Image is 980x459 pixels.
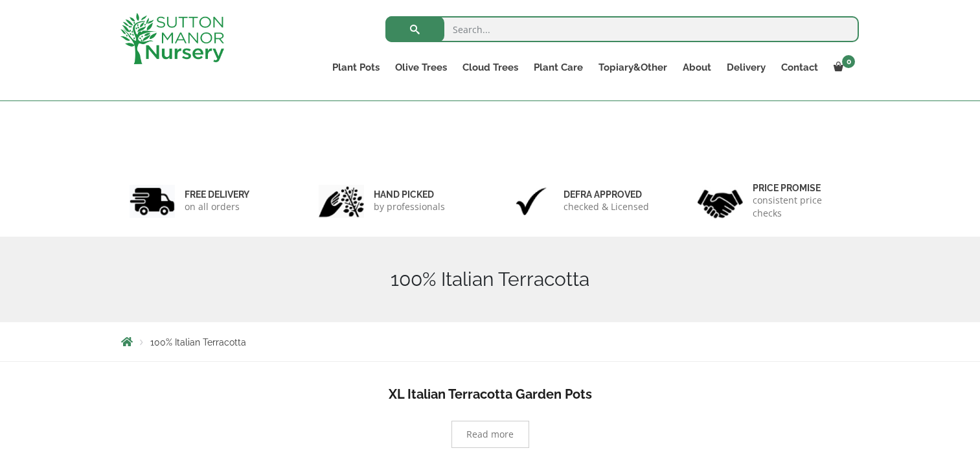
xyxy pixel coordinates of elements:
a: About [675,58,719,76]
span: 0 [842,55,855,68]
input: Search... [385,16,859,42]
a: Olive Trees [387,58,455,76]
nav: Breadcrumbs [121,336,860,347]
b: XL Italian Terracotta Garden Pots [389,386,592,402]
h1: 100% Italian Terracotta [121,268,860,291]
a: Delivery [719,58,773,76]
p: on all orders [185,200,249,213]
a: Plant Care [526,58,591,76]
a: 0 [826,58,859,76]
span: Read more [466,430,514,439]
img: 1.jpg [130,185,175,218]
img: 3.jpg [508,185,554,218]
p: checked & Licensed [564,200,649,213]
img: 2.jpg [319,185,364,218]
h6: hand picked [374,189,445,200]
img: logo [120,13,224,64]
h6: Price promise [753,182,851,194]
h6: FREE DELIVERY [185,189,249,200]
p: consistent price checks [753,194,851,220]
a: Topiary&Other [591,58,675,76]
h6: Defra approved [564,189,649,200]
a: Plant Pots [325,58,387,76]
a: Contact [773,58,826,76]
span: 100% Italian Terracotta [150,337,246,347]
img: 4.jpg [698,182,743,221]
a: Cloud Trees [455,58,526,76]
p: by professionals [374,200,445,213]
